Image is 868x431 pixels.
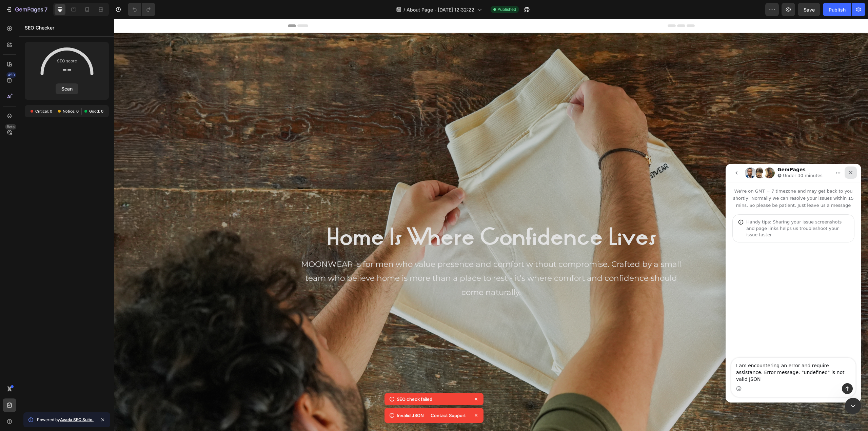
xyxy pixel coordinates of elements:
[89,109,103,114] span: Good: 0
[3,3,51,16] button: 7
[403,6,405,13] span: /
[798,3,820,16] button: Save
[35,109,52,114] span: Critical: 0
[845,398,861,414] iframe: Intercom live chat
[407,6,474,13] span: About Page - [DATE] 12:32:22
[726,164,861,403] iframe: Intercom live chat
[804,7,815,13] span: Save
[397,396,432,403] p: SEO check failed
[44,5,47,14] p: 7
[114,19,868,431] iframe: Design area
[63,109,79,114] span: Notice: 0
[128,3,155,16] div: Undo/Redo
[25,24,54,32] p: SEO Checker
[497,6,516,13] span: Published
[56,83,78,94] button: Scan
[180,238,574,280] p: MOONWEAR is for men who value presence and comfort without compromise. Crafted by a small team wh...
[37,417,94,423] span: Powered by
[5,124,16,130] div: Beta
[57,58,77,64] span: SEO score
[427,411,470,420] div: Contact Support
[212,203,541,234] strong: Home Is Where Confidence Lives
[397,412,424,419] p: Invalid JSON
[60,417,94,422] a: Avada SEO Suite.
[6,72,16,78] div: 450
[823,3,851,16] button: Publish
[829,6,846,13] div: Publish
